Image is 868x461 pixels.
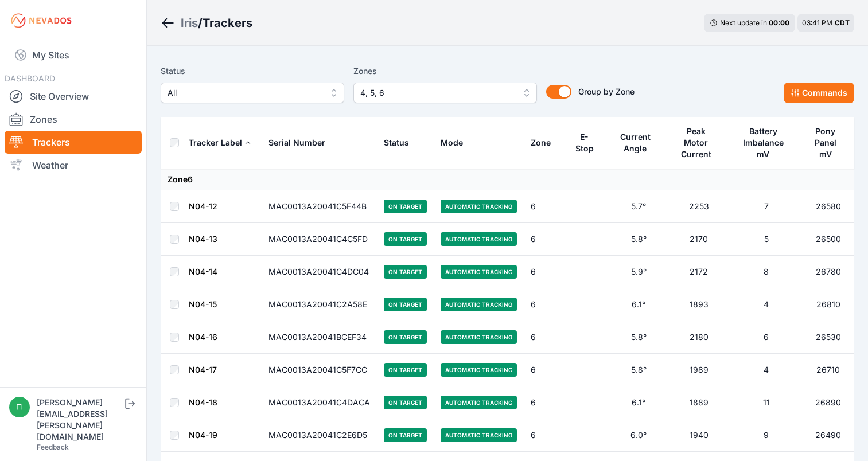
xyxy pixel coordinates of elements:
[384,137,409,149] div: Status
[524,321,567,354] td: 6
[5,154,142,177] a: Weather
[610,321,668,354] td: 5.8°
[189,267,217,276] a: N04-14
[189,430,217,440] a: N04-19
[668,256,730,288] td: 2172
[769,18,789,28] div: 00 : 00
[524,223,567,256] td: 6
[730,386,803,419] td: 11
[524,419,567,452] td: 6
[353,64,537,78] label: Zones
[360,86,514,100] span: 4, 5, 6
[809,126,842,160] div: Pony Panel mV
[524,256,567,288] td: 6
[524,354,567,386] td: 6
[262,256,377,288] td: MAC0013A20041C4DC04
[441,137,463,149] div: Mode
[803,419,854,452] td: 26490
[198,15,203,31] span: /
[617,123,661,162] button: Current Angle
[168,86,321,100] span: All
[531,137,551,149] div: Zone
[730,419,803,452] td: 9
[730,288,803,321] td: 4
[9,397,30,417] img: fidel.lopez@prim.com
[384,428,427,442] span: On Target
[161,8,252,38] nav: Breadcrumb
[803,190,854,223] td: 26580
[675,126,717,160] div: Peak Motor Current
[617,131,654,154] div: Current Angle
[730,256,803,288] td: 8
[268,137,325,149] div: Serial Number
[5,131,142,154] a: Trackers
[189,365,217,374] a: N04-17
[384,265,427,279] span: On Target
[803,223,854,256] td: 26500
[441,129,472,157] button: Mode
[578,87,635,96] span: Group by Zone
[737,118,796,168] button: Battery Imbalance mV
[384,200,427,213] span: On Target
[668,419,730,452] td: 1940
[441,396,517,409] span: Automatic Tracking
[610,288,668,321] td: 6.1°
[5,73,55,83] span: DASHBOARD
[531,129,560,157] button: Zone
[784,83,854,103] button: Commands
[524,190,567,223] td: 6
[730,354,803,386] td: 4
[574,131,595,154] div: E-Stop
[189,299,217,309] a: N04-15
[384,232,427,246] span: On Target
[262,321,377,354] td: MAC0013A20041BCEF34
[9,11,73,30] img: Nevados
[610,256,668,288] td: 5.9°
[809,118,847,168] button: Pony Panel mV
[441,265,517,279] span: Automatic Tracking
[441,330,517,344] span: Automatic Tracking
[384,298,427,311] span: On Target
[803,288,854,321] td: 26810
[803,386,854,419] td: 26890
[668,223,730,256] td: 2170
[189,234,217,244] a: N04-13
[262,386,377,419] td: MAC0013A20041C4DACA
[189,137,242,149] div: Tracker Label
[610,354,668,386] td: 5.8°
[730,321,803,354] td: 6
[610,223,668,256] td: 5.8°
[181,15,198,31] a: Iris
[668,386,730,419] td: 1889
[675,118,723,168] button: Peak Motor Current
[803,321,854,354] td: 26530
[610,190,668,223] td: 5.7°
[5,108,142,131] a: Zones
[668,190,730,223] td: 2253
[5,41,142,69] a: My Sites
[668,321,730,354] td: 2180
[441,232,517,246] span: Automatic Tracking
[189,332,217,342] a: N04-16
[262,419,377,452] td: MAC0013A20041C2E6D5
[524,288,567,321] td: 6
[37,397,123,443] div: [PERSON_NAME][EMAIL_ADDRESS][PERSON_NAME][DOMAIN_NAME]
[268,129,334,157] button: Serial Number
[161,64,344,78] label: Status
[730,223,803,256] td: 5
[835,18,850,27] span: CDT
[802,18,832,27] span: 03:41 PM
[5,85,142,108] a: Site Overview
[189,397,217,407] a: N04-18
[189,129,251,157] button: Tracker Label
[203,15,252,31] h3: Trackers
[524,386,567,419] td: 6
[189,201,217,211] a: N04-12
[161,83,344,103] button: All
[574,123,603,162] button: E-Stop
[720,18,767,27] span: Next update in
[262,288,377,321] td: MAC0013A20041C2A58E
[668,288,730,321] td: 1893
[161,169,854,190] td: Zone 6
